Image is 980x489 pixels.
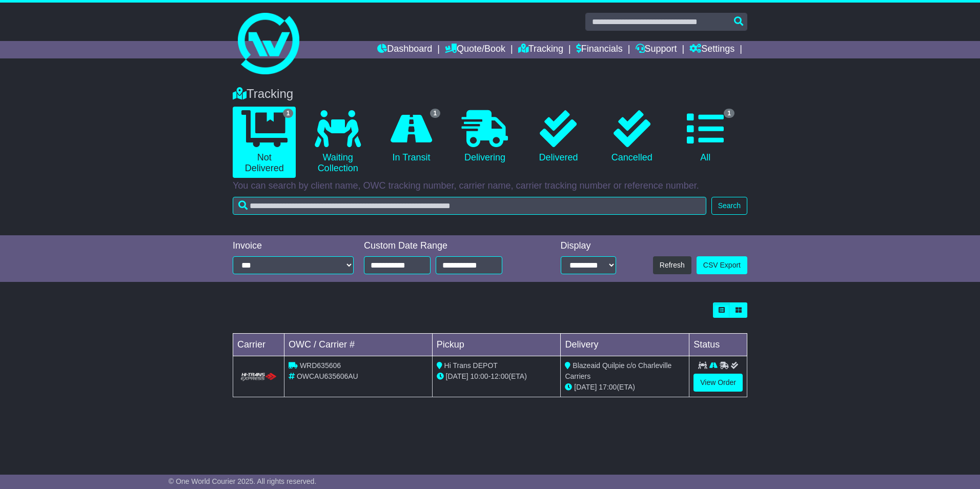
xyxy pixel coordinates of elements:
[491,372,508,380] span: 12:00
[697,256,747,274] a: CSV Export
[674,107,737,167] a: 1 All
[445,41,505,58] a: Quote/Book
[300,361,341,370] span: WRD635606
[689,41,734,58] a: Settings
[689,334,747,356] td: Status
[283,109,294,118] span: 1
[636,41,677,58] a: Support
[576,41,623,58] a: Financials
[599,383,617,391] span: 17:00
[284,334,433,356] td: OWC / Carrier #
[600,107,663,167] a: Cancelled
[364,240,528,252] div: Custom Date Range
[711,197,747,215] button: Search
[693,374,743,392] a: View Order
[297,372,358,380] span: OWCAU635606AU
[233,180,747,192] p: You can search by client name, OWC tracking number, carrier name, carrier tracking number or refe...
[233,240,354,252] div: Invoice
[233,334,284,356] td: Carrier
[437,371,557,382] div: - (ETA)
[561,240,616,252] div: Display
[306,107,369,178] a: Waiting Collection
[239,372,278,382] img: HiTrans.png
[377,41,432,58] a: Dashboard
[561,334,689,356] td: Delivery
[724,109,734,118] span: 1
[228,87,752,101] div: Tracking
[518,41,563,58] a: Tracking
[527,107,590,167] a: Delivered
[444,361,498,370] span: Hi Trans DEPOT
[430,109,441,118] span: 1
[380,107,443,167] a: 1 In Transit
[471,372,488,380] span: 10:00
[446,372,468,380] span: [DATE]
[233,107,296,178] a: 1 Not Delivered
[653,256,691,274] button: Refresh
[574,383,597,391] span: [DATE]
[432,334,561,356] td: Pickup
[565,361,671,380] span: Blazeaid Quilpie c/o Charleville Carriers
[453,107,516,167] a: Delivering
[169,477,317,485] span: © One World Courier 2025. All rights reserved.
[565,382,685,393] div: (ETA)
